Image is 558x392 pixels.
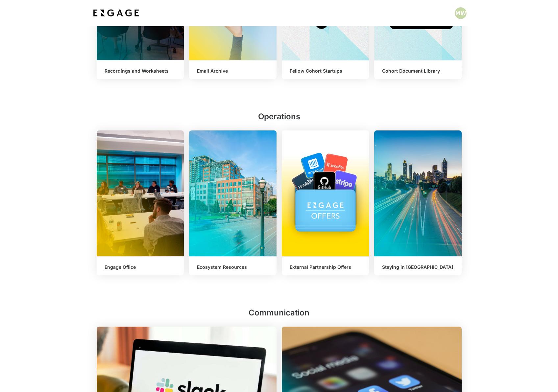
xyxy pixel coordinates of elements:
h6: Staying in [GEOGRAPHIC_DATA] [382,265,454,270]
h6: Ecosystem Resources [197,265,269,270]
img: Profile picture of Michael Wood [455,7,467,19]
h2: Communication [97,307,462,321]
h6: Email Archive [197,68,269,74]
h6: Engage Office [105,265,176,270]
h6: Recordings and Worksheets [105,68,176,74]
h6: External Partnership Offers [290,265,361,270]
h2: Operations [97,111,462,125]
h6: Cohort Document Library [382,68,454,74]
button: Open profile menu [455,7,467,19]
img: bdf1fb74-1727-4ba0-a5bd-bc74ae9fc70b.jpeg [92,7,140,19]
h6: Fellow Cohort Startups [290,68,361,74]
